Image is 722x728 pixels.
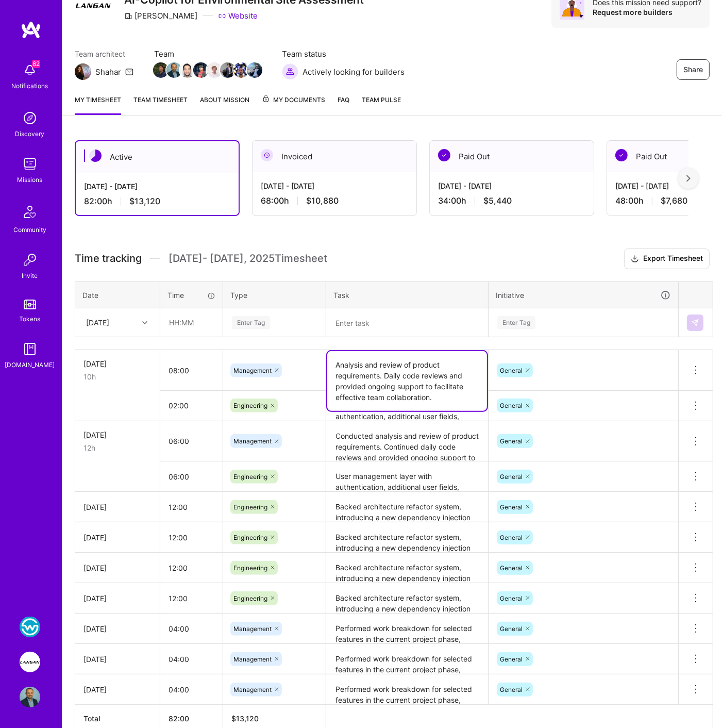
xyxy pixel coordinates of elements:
[686,175,691,182] img: right
[32,60,40,68] span: 82
[233,62,249,78] img: Team Member Avatar
[129,196,160,207] span: $13,120
[261,195,408,206] div: 68:00 h
[338,94,349,115] a: FAQ
[500,503,523,511] span: General
[15,128,45,139] div: Discovery
[233,564,267,572] span: Engineering
[161,309,222,336] input: HH:MM
[282,63,298,80] img: Actively looking for builders
[438,195,585,206] div: 34:00 h
[20,313,41,324] div: Tokens
[327,351,487,411] textarea: Analysis and review of product requirements. Daily code reviews and provided ongoing support to f...
[327,584,487,613] textarea: Backed architecture refactor system, introducing a new dependency injection pattern, updated API ...
[18,200,42,224] img: Community
[262,94,325,115] a: My Documents
[233,437,272,445] span: Management
[83,654,152,665] div: [DATE]
[160,554,223,582] input: HH:MM
[84,181,230,192] div: [DATE] - [DATE]
[326,282,489,308] th: Task
[233,686,272,693] span: Management
[233,655,272,663] span: Management
[180,62,195,78] img: Team Member Avatar
[327,462,487,491] textarea: User management layer with authentication, additional user fields, proper security, and session m...
[83,623,152,634] div: [DATE]
[691,319,699,327] img: Submit
[5,359,55,370] div: [DOMAIN_NAME]
[75,252,142,265] span: Time tracking
[500,367,523,374] span: General
[231,714,259,723] span: $ 13,120
[233,402,267,409] span: Engineering
[17,652,43,672] a: Langan: AI-Copilot for Environmental Site Assessment
[83,562,152,573] div: [DATE]
[327,523,487,552] textarea: Backed architecture refactor system, introducing a new dependency injection pattern, updated API ...
[218,10,258,21] a: Website
[125,68,133,76] i: icon Mail
[362,94,401,115] a: Team Pulse
[75,63,91,80] img: Team Architect
[233,625,272,633] span: Management
[84,196,230,207] div: 82:00 h
[76,141,239,173] div: Active
[153,62,169,78] img: Team Member Avatar
[500,473,523,481] span: General
[624,249,710,269] button: Export Timesheet
[248,61,261,79] a: Team Member Avatar
[615,149,628,161] img: Paid Out
[232,315,270,330] div: Enter Tag
[18,174,43,185] div: Missions
[500,564,523,572] span: General
[160,676,223,703] input: HH:MM
[306,195,339,206] span: $10,880
[95,67,121,77] div: Shahar
[233,503,267,511] span: Engineering
[154,48,261,59] span: Team
[83,371,152,382] div: 10h
[83,593,152,604] div: [DATE]
[20,339,40,359] img: guide book
[154,61,167,79] a: Team Member Avatar
[17,617,43,637] a: WSC Sports: Real-Time Multilingual Captions
[261,180,408,191] div: [DATE] - [DATE]
[500,534,523,541] span: General
[362,96,401,104] span: Team Pulse
[83,532,152,543] div: [DATE]
[181,61,194,79] a: Team Member Avatar
[83,502,152,512] div: [DATE]
[247,62,262,78] img: Team Member Avatar
[89,150,102,162] img: Active
[500,594,523,602] span: General
[160,427,223,455] input: HH:MM
[327,493,487,521] textarea: Backed architecture refactor system, introducing a new dependency injection pattern, updated API ...
[167,290,215,301] div: Time
[83,684,152,695] div: [DATE]
[194,61,208,79] a: Team Member Avatar
[86,317,109,328] div: [DATE]
[500,655,523,663] span: General
[124,10,197,21] div: [PERSON_NAME]
[160,585,223,612] input: HH:MM
[20,154,40,174] img: teamwork
[160,357,223,384] input: HH:MM
[17,687,43,707] a: User Avatar
[83,442,152,453] div: 12h
[593,7,701,17] div: Request more builders
[160,493,223,521] input: HH:MM
[262,94,325,106] span: My Documents
[500,437,523,445] span: General
[83,429,152,440] div: [DATE]
[124,12,132,20] i: icon CompanyGray
[661,195,687,206] span: $7,680
[20,687,40,707] img: User Avatar
[220,62,236,78] img: Team Member Avatar
[166,62,182,78] img: Team Member Avatar
[12,80,48,91] div: Notifications
[142,320,147,325] i: icon Chevron
[631,254,639,264] i: icon Download
[500,625,523,633] span: General
[233,534,267,541] span: Engineering
[167,61,181,79] a: Team Member Avatar
[233,473,267,481] span: Engineering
